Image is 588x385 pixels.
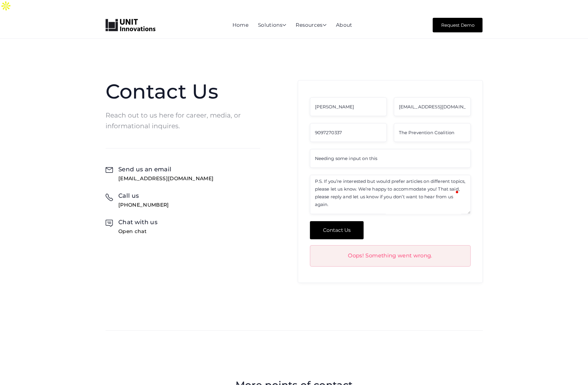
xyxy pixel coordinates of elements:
[106,80,260,103] h1: Contact Us
[310,97,471,239] form: Contact Form
[118,218,157,226] h2: Chat with us
[296,23,326,28] div: Resources
[310,175,471,214] textarea: To enrich screen reader interactions, please activate Accessibility in Grammarly extension settings
[282,23,286,28] span: 
[106,194,113,208] div: 
[487,321,588,385] iframe: Chat Widget
[336,22,352,28] a: About
[118,165,214,173] h2: Send us an email
[433,18,482,32] a: Request Demo
[310,245,471,267] div: Contact Form failure
[106,218,157,234] a: Chat with usOpen chat
[296,23,326,28] div: Resources
[310,149,471,168] input: How can we help?
[118,191,169,200] h2: Call us
[258,23,286,28] div: Solutions
[106,167,113,181] div: 
[106,191,169,208] a: Call us[PHONE_NUMBER]
[106,110,260,131] p: Reach out to us here for career, media, or informational inquires.
[394,123,471,142] input: Company Name
[232,22,248,28] a: Home
[106,220,113,234] div: 
[106,165,214,181] a: Send us an email[EMAIL_ADDRESS][DOMAIN_NAME]
[316,251,464,260] div: Oops! Something went wrong.
[310,97,387,116] input: Full Name
[310,123,387,142] input: Phone Number
[258,23,286,28] div: Solutions
[322,23,326,28] span: 
[118,202,169,208] div: [PHONE_NUMBER]
[394,97,471,116] input: Email Address
[106,19,155,31] a: home
[118,176,214,181] div: [EMAIL_ADDRESS][DOMAIN_NAME]
[310,221,364,239] input: Contact Us
[118,229,157,234] div: Open chat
